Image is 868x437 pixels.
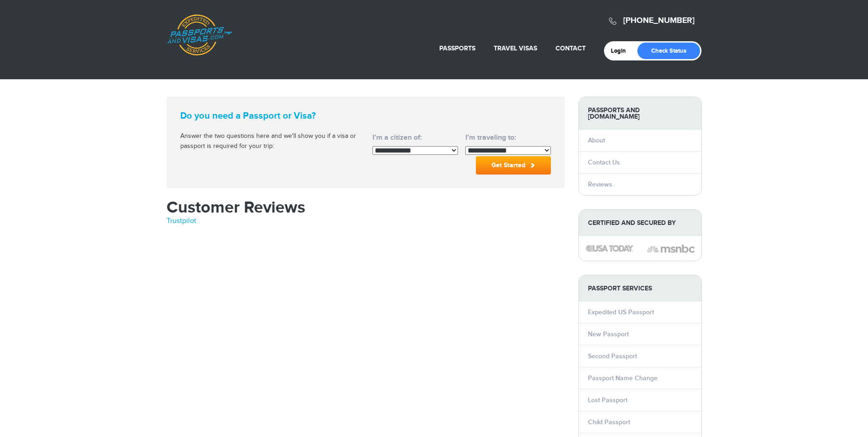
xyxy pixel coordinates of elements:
[611,47,632,55] a: Login
[588,308,654,316] a: Expedited US Passport
[579,210,701,236] strong: Certified and Secured by
[579,97,701,130] strong: Passports and [DOMAIN_NAME]
[180,110,359,121] strong: Do you need a Passport or Visa?
[588,180,612,188] a: Reviews
[476,156,551,175] button: Get Started
[588,374,658,382] a: Passport Name Change
[167,199,565,216] h1: Customer Reviews
[588,352,637,360] a: Second Passport
[555,44,586,52] a: Contact
[637,43,700,59] a: Check Status
[588,396,627,404] a: Lost Passport
[586,245,633,251] img: image description
[180,131,359,152] p: Answer the two questions here and we'll show you if a visa or passport is required for your trip:
[439,44,475,52] a: Passports
[588,137,605,144] a: About
[465,132,551,143] label: I’m traveling to:
[588,418,630,426] a: Child Passport
[167,14,232,55] a: Passports & [DOMAIN_NAME]
[167,217,196,225] a: Trustpilot
[588,330,629,338] a: New Passport
[579,275,701,301] strong: PASSPORT SERVICES
[494,44,537,52] a: Travel Visas
[372,132,458,143] label: I’m a citizen of:
[623,16,695,26] a: [PHONE_NUMBER]
[588,158,620,166] a: Contact Us
[647,243,695,254] img: image description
